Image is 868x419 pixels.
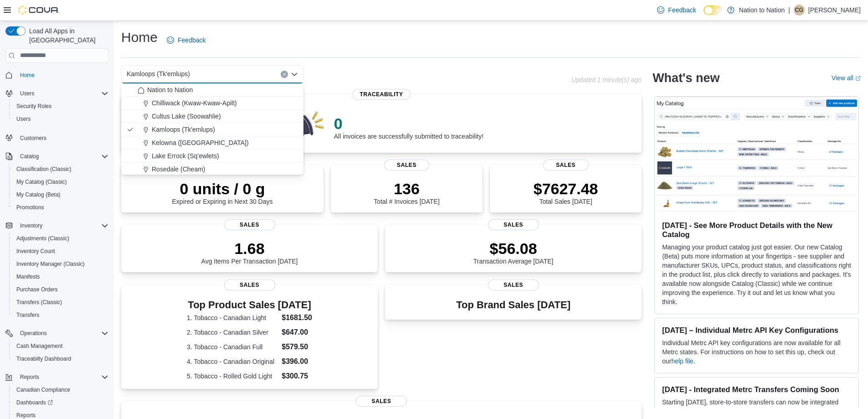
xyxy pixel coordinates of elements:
[2,87,112,100] button: Users
[374,180,439,198] p: 136
[13,353,108,364] span: Traceabilty Dashboard
[473,239,554,265] div: Transaction Average [DATE]
[13,297,108,308] span: Transfers (Classic)
[16,69,108,81] span: Home
[9,352,112,365] button: Traceabilty Dashboard
[9,100,112,113] button: Security Roles
[163,31,209,49] a: Feedback
[16,248,55,255] span: Inventory Count
[16,399,53,406] span: Dashboards
[9,176,112,188] button: My Catalog (Classic)
[16,115,31,123] span: Users
[795,5,803,16] span: CG
[13,353,75,364] a: Traceabilty Dashboard
[356,396,407,407] span: Sales
[16,133,50,144] a: Customers
[662,338,851,366] p: Individual Metrc API key configurations are now available for all Metrc states. For instructions ...
[152,98,237,108] span: Chilliwack (Kwaw-Kwaw-Apilt)
[18,5,59,15] img: Cova
[488,219,539,230] span: Sales
[13,384,74,395] a: Canadian Compliance
[282,341,312,352] dd: $579.50
[668,5,696,15] span: Feedback
[13,341,66,352] a: Cash Management
[334,114,483,133] p: 0
[16,412,36,419] span: Reports
[121,163,303,176] button: Rosedale (Cheam)
[571,76,642,83] p: Updated 1 minute(s) ago
[16,355,71,362] span: Traceabilty Dashboard
[16,273,40,280] span: Manifests
[2,371,112,383] button: Reports
[13,246,108,257] span: Inventory Count
[16,372,108,383] span: Reports
[152,125,215,134] span: Kamloops (Tk'emlups)
[9,283,112,296] button: Purchase Orders
[662,385,851,394] h3: [DATE] - Integrated Metrc Transfers Coming Soon
[16,220,108,231] span: Inventory
[20,153,39,160] span: Catalog
[282,371,312,382] dd: $300.75
[2,219,112,232] button: Inventory
[353,89,411,100] span: Traceability
[9,383,112,396] button: Canadian Compliance
[13,202,48,213] a: Promotions
[16,166,72,173] span: Classification (Classic)
[334,114,483,140] div: All invoices are successfully submitted to traceability!
[16,220,46,231] button: Inventory
[16,311,39,319] span: Transfers
[291,71,298,78] button: Close list of options
[13,101,55,112] a: Security Roles
[16,372,43,383] button: Reports
[172,180,273,205] div: Expired or Expiring in Next 30 Days
[653,1,699,19] a: Feedback
[13,114,108,124] span: Users
[187,372,278,381] dt: 5. Tobacco - Rolled Gold Light
[16,103,51,110] span: Security Roles
[13,202,108,213] span: Promotions
[224,279,275,290] span: Sales
[2,327,112,340] button: Operations
[704,5,723,15] input: Dark Mode
[2,68,112,82] button: Home
[13,259,108,269] span: Inventory Manager (Classic)
[121,83,303,255] div: Choose from the following options
[662,221,851,239] h3: [DATE] - See More Product Details with the New Catalog
[13,271,43,282] a: Manifests
[282,312,312,323] dd: $1681.50
[13,176,108,187] span: My Catalog (Classic)
[13,284,62,295] a: Purchase Orders
[121,123,303,136] button: Kamloops (Tk'emlups)
[9,296,112,309] button: Transfers (Classic)
[147,85,193,94] span: Nation to Nation
[20,222,42,229] span: Inventory
[9,270,112,283] button: Manifests
[16,204,44,211] span: Promotions
[20,134,46,142] span: Customers
[16,386,70,393] span: Canadian Compliance
[16,235,69,242] span: Adjustments (Classic)
[16,260,85,268] span: Inventory Manager (Classic)
[9,245,112,258] button: Inventory Count
[13,310,108,321] span: Transfers
[152,138,249,147] span: Kelowna ([GEOGRAPHIC_DATA])
[16,328,51,339] button: Operations
[13,397,108,408] span: Dashboards
[121,136,303,150] button: Kelowna ([GEOGRAPHIC_DATA])
[282,327,312,338] dd: $647.00
[152,165,205,174] span: Rosedale (Cheam)
[832,74,861,82] a: View allExternal link
[9,163,112,176] button: Classification (Classic)
[534,180,598,205] div: Total Sales [DATE]
[534,180,598,198] p: $7627.48
[16,88,38,99] button: Users
[13,101,108,112] span: Security Roles
[16,342,62,350] span: Cash Management
[121,150,303,163] button: Lake Errock (Sq’ewlets)
[16,178,67,186] span: My Catalog (Classic)
[374,180,439,205] div: Total # Invoices [DATE]
[2,131,112,144] button: Customers
[662,243,851,306] p: Managing your product catalog just got easier. Our new Catalog (Beta) puts more information at yo...
[16,299,62,306] span: Transfers (Classic)
[187,357,278,366] dt: 4. Tobacco - Canadian Original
